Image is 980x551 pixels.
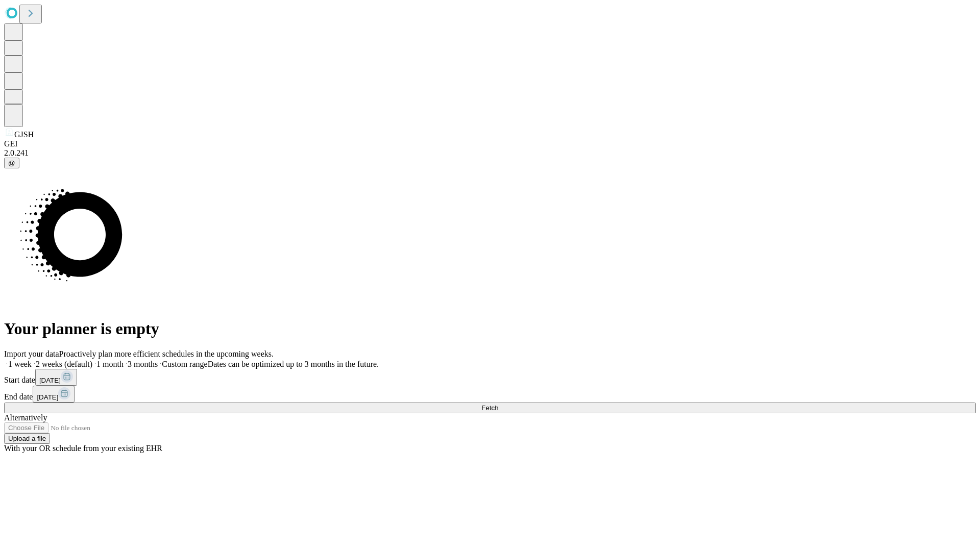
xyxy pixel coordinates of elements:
span: 1 week [8,360,32,368]
span: [DATE] [39,377,61,384]
span: With your OR schedule from your existing EHR [4,444,162,453]
span: 1 month [96,360,124,368]
span: 2 weeks (default) [36,360,92,368]
span: GJSH [14,130,34,139]
h1: Your planner is empty [4,319,976,338]
span: Fetch [481,404,498,412]
button: @ [4,158,19,168]
span: Import your data [4,349,59,358]
span: Dates can be optimized up to 3 months in the future. [208,360,379,368]
span: Proactively plan more efficient schedules in the upcoming weeks. [59,349,274,358]
button: Upload a file [4,433,50,444]
div: 2.0.241 [4,148,976,158]
span: Alternatively [4,413,47,422]
div: GEI [4,139,976,148]
span: Custom range [162,360,207,368]
span: 3 months [128,360,158,368]
div: End date [4,386,976,403]
span: @ [8,159,15,167]
span: [DATE] [37,393,58,401]
button: [DATE] [33,386,75,403]
div: Start date [4,369,976,386]
button: [DATE] [35,369,77,386]
button: Fetch [4,403,976,413]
